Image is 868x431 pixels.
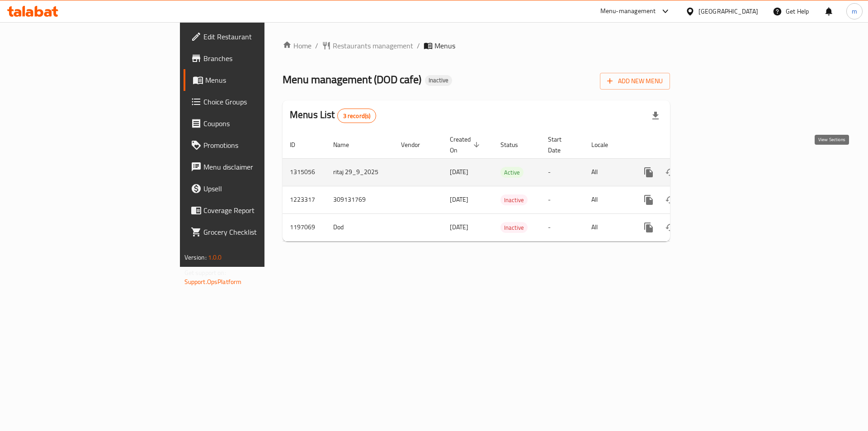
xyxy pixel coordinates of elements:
span: Menus [434,40,455,51]
span: Choice Groups [203,96,318,107]
a: Grocery Checklist [184,221,325,243]
span: Inactive [425,76,452,84]
span: Edit Restaurant [203,31,318,42]
a: Menus [184,69,325,91]
span: Start Date [548,134,573,156]
td: - [541,158,584,186]
span: Menus [205,75,318,85]
td: - [541,213,584,241]
span: Active [500,167,524,178]
span: Restaurants management [333,40,413,51]
span: Promotions [203,140,318,151]
button: Change Status [660,161,681,183]
span: Status [500,139,530,150]
nav: breadcrumb [283,40,670,51]
td: Dod [326,213,394,241]
a: Support.OpsPlatform [184,276,242,288]
span: Vendor [401,139,432,150]
a: Menu disclaimer [184,156,325,178]
span: Locale [591,139,620,150]
h2: Menus List [290,108,376,123]
a: Edit Restaurant [184,26,325,47]
span: m [852,6,857,16]
span: Inactive [500,223,528,233]
td: All [584,186,631,213]
span: Get support on: [184,267,226,279]
span: Name [333,139,361,150]
span: Inactive [500,195,528,205]
a: Coupons [184,113,325,134]
td: 309131769 [326,186,394,213]
div: [GEOGRAPHIC_DATA] [698,6,758,16]
span: Menu disclaimer [203,161,318,172]
button: Change Status [660,217,681,238]
a: Choice Groups [184,91,325,113]
div: Total records count [337,109,377,123]
div: Active [500,167,524,178]
span: [DATE] [450,194,468,205]
span: Upsell [203,183,318,194]
span: ID [290,139,307,150]
span: Version: [184,251,207,263]
td: ritaj 29_9_2025 [326,158,394,186]
span: Grocery Checklist [203,227,318,237]
li: / [417,40,420,51]
td: All [584,158,631,186]
table: enhanced table [283,131,732,242]
td: All [584,213,631,241]
a: Upsell [184,178,325,199]
button: more [638,217,660,238]
span: Created On [450,134,482,156]
span: [DATE] [450,221,468,233]
span: Branches [203,53,318,64]
a: Restaurants management [322,40,413,51]
th: Actions [631,131,732,159]
td: - [541,186,584,213]
button: more [638,189,660,211]
div: Inactive [425,75,452,86]
span: [DATE] [450,166,468,178]
span: 1.0.0 [208,251,222,263]
button: Add New Menu [600,73,670,90]
span: Coverage Report [203,205,318,216]
a: Branches [184,47,325,69]
span: Menu management ( DOD cafe ) [283,69,421,90]
span: Coupons [203,118,318,129]
a: Promotions [184,134,325,156]
button: more [638,161,660,183]
span: 3 record(s) [338,112,376,120]
button: Change Status [660,189,681,211]
a: Coverage Report [184,199,325,221]
div: Menu-management [600,6,656,17]
span: Add New Menu [607,76,663,87]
